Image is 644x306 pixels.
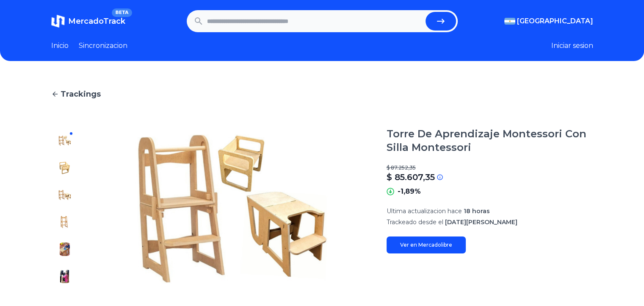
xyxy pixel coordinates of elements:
[58,215,72,229] img: Torre De Aprendizaje Montessori Con Silla Montessori
[387,127,593,154] h1: Torre De Aprendizaje Montessori Con Silla Montessori
[58,134,72,147] img: Torre De Aprendizaje Montessori Con Silla Montessori
[387,171,435,183] p: $ 85.607,35
[387,207,462,215] span: Ultima actualizacion hace
[58,270,72,283] img: Torre De Aprendizaje Montessori Con Silla Montessori
[398,186,421,197] p: -1,89%
[68,17,125,26] span: MercadoTrack
[504,16,593,26] button: [GEOGRAPHIC_DATA]
[551,41,593,51] button: Iniciar sesion
[112,8,132,17] span: BETA
[51,88,593,100] a: Trackings
[51,14,125,28] a: MercadoTrackBETA
[79,41,127,51] a: Sincronizacion
[58,188,72,202] img: Torre De Aprendizaje Montessori Con Silla Montessori
[58,161,72,175] img: Torre De Aprendizaje Montessori Con Silla Montessori
[61,88,101,100] span: Trackings
[95,127,370,290] img: Torre De Aprendizaje Montessori Con Silla Montessori
[387,164,593,171] p: $ 87.252,35
[387,218,443,226] span: Trackeado desde el
[504,18,515,25] img: Argentina
[445,218,517,226] span: [DATE][PERSON_NAME]
[517,16,593,26] span: [GEOGRAPHIC_DATA]
[387,236,466,253] a: Ver en Mercadolibre
[51,41,69,51] a: Inicio
[58,242,72,256] img: Torre De Aprendizaje Montessori Con Silla Montessori
[464,207,490,215] span: 18 horas
[51,14,65,28] img: MercadoTrack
